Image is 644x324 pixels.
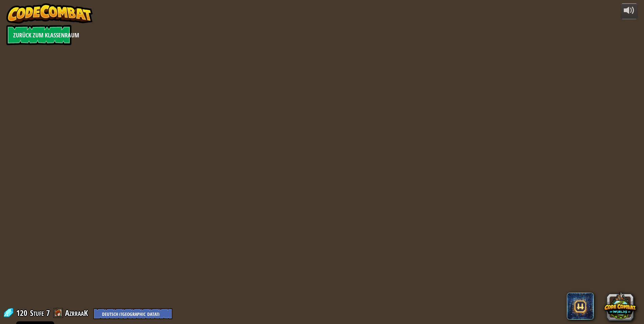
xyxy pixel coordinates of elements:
a: Zurück zum Klassenraum [6,25,71,45]
button: Lautstärke anpassen [621,3,638,19]
a: AzrraaK [65,307,90,318]
img: CodeCombat - Learn how to code by playing a game [6,3,93,24]
span: 120 [16,307,29,318]
span: Stufe [30,307,44,319]
span: 7 [46,307,50,318]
